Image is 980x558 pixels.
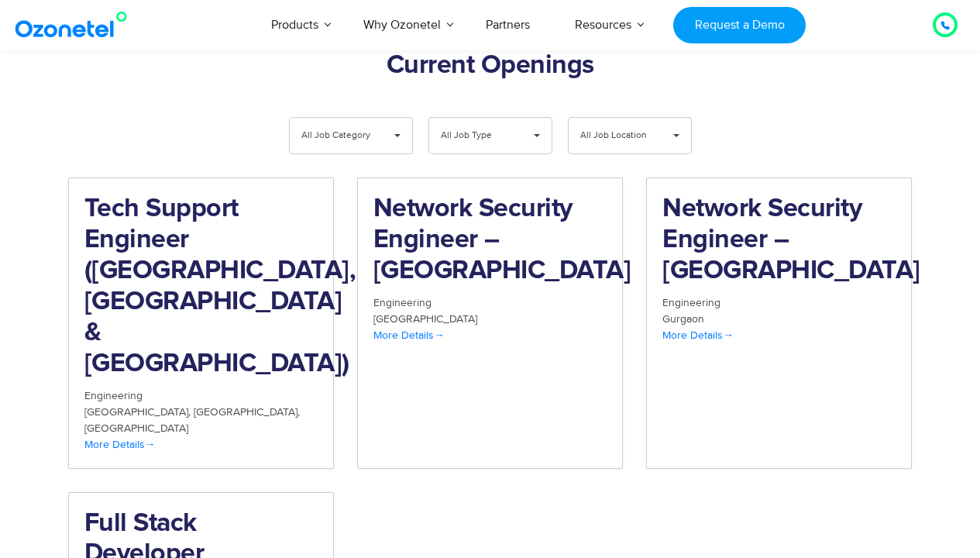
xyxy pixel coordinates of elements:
[357,177,623,469] a: Network Security Engineer – [GEOGRAPHIC_DATA] Engineering [GEOGRAPHIC_DATA] More Details
[84,422,188,435] span: [GEOGRAPHIC_DATA]
[68,50,913,81] h2: Current Openings
[662,329,734,342] span: More Details
[373,194,607,287] h2: Network Security Engineer – [GEOGRAPHIC_DATA]
[84,194,318,380] h2: Tech Support Engineer ([GEOGRAPHIC_DATA], [GEOGRAPHIC_DATA] & [GEOGRAPHIC_DATA])
[441,118,514,153] span: All Job Type
[84,389,143,402] span: Engineering
[662,194,896,287] h2: Network Security Engineer – [GEOGRAPHIC_DATA]
[383,118,412,153] span: ▾
[84,405,194,418] span: [GEOGRAPHIC_DATA]
[373,312,477,325] span: [GEOGRAPHIC_DATA]
[522,118,552,153] span: ▾
[373,329,445,342] span: More Details
[662,118,691,153] span: ▾
[194,405,300,418] span: [GEOGRAPHIC_DATA]
[580,118,654,153] span: All Job Location
[301,118,375,153] span: All Job Category
[68,177,334,469] a: Tech Support Engineer ([GEOGRAPHIC_DATA], [GEOGRAPHIC_DATA] & [GEOGRAPHIC_DATA]) Engineering [GEO...
[673,7,806,43] a: Request a Demo
[662,312,704,325] span: Gurgaon
[84,438,156,451] span: More Details
[373,296,432,309] span: Engineering
[662,296,720,309] span: Engineering
[646,177,912,469] a: Network Security Engineer – [GEOGRAPHIC_DATA] Engineering Gurgaon More Details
